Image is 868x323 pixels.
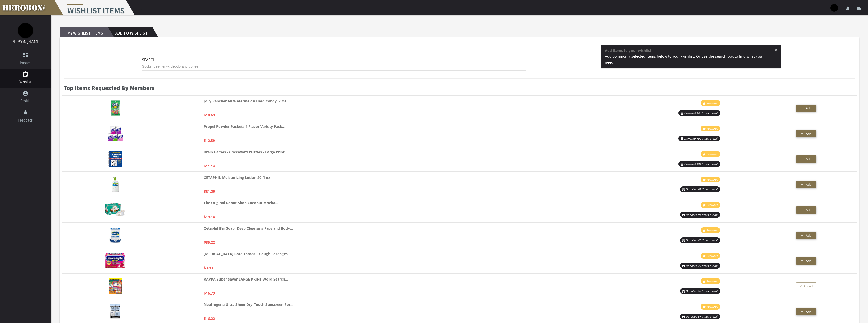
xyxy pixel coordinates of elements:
[108,151,122,167] img: 71zthTBbwTL._AC_UL320_.jpg
[605,48,651,53] strong: Add items to your wishlist
[806,106,811,110] span: Add
[806,157,811,161] span: Add
[10,39,40,45] a: [PERSON_NAME]
[846,6,850,11] i: notifications
[706,178,718,181] i: Featured
[204,174,270,180] strong: CETAPHIL Moisturizing Lotion 20 fl oz
[204,265,213,271] p: $3.93
[204,112,215,118] p: $18.69
[686,264,718,268] i: Donated 79 times overall
[686,289,718,293] i: Donated 67 times overall
[18,23,33,38] img: image
[110,304,120,319] img: 71nImdv7aPL._AC_UL320_.jpg
[111,100,120,116] img: 6136dc53tFL._AC_UL320_.jpg
[60,27,108,37] h2: My Wishlist Items
[684,111,718,115] i: Donated 145 times overall
[796,308,816,315] button: Add
[706,101,718,105] i: Featured
[806,310,811,314] span: Add
[706,305,718,309] i: Featured
[806,233,811,238] span: Add
[22,71,28,77] i: assignment
[686,315,718,318] i: Donated 61 times overall
[706,152,718,156] i: Featured
[796,130,816,137] button: Add
[204,149,288,155] strong: Brain Games - Crossword Puzzles - Large Print...
[800,284,813,288] span: Added
[684,162,718,166] i: Donated 104 times overall
[796,155,816,163] button: Add
[204,214,215,220] p: $19.14
[686,213,718,217] i: Donated 91 times overall
[775,48,777,53] span: ×
[706,203,718,207] i: Featured
[796,257,816,265] button: Add
[796,105,816,112] button: Add
[686,187,718,191] i: Donated 93 times overall
[204,276,288,282] strong: KAPPA Super Saver LARGE PRINT Word Search...
[706,254,718,258] i: Featured
[142,57,155,63] label: Search
[706,279,718,283] i: Featured
[204,302,293,307] strong: Neutrogena Ultra Sheer Dry-Touch Sunscreen For...
[204,188,215,194] p: $51.29
[109,228,121,243] img: 71PaBPhGPSL._AC_UL320_.jpg
[204,239,215,245] p: $35.22
[686,238,718,242] i: Donated 80 times overall
[109,278,122,294] img: 91CVDzWgzCL._AC_UL320_.jpg
[108,126,123,141] img: 91gScnlf+aL._AC_UL320_.jpg
[601,45,781,73] div: Add items to your wishlist
[105,203,125,216] img: 719qGslQ8gL._AC_UL320_.jpg
[806,131,811,136] span: Add
[806,259,811,263] span: Add
[105,253,125,268] img: 710C4vTNW7L._AC_UL320_.jpg
[796,206,816,214] button: Add
[204,290,215,296] p: $16.79
[706,228,718,232] i: Featured
[204,163,215,169] p: $11.14
[204,124,285,129] strong: Propel Powder Packets 4 Flavor Variety Pack...
[806,182,811,187] span: Add
[204,316,215,321] p: $16.22
[706,127,718,130] i: Featured
[64,84,155,92] b: Top Items Requested By Members
[605,54,762,65] span: Add commonly selected items below to your wishlist. Or use the search box to find what you need
[806,208,811,212] span: Add
[204,138,215,143] p: $12.59
[204,98,286,104] strong: Jolly Rancher All Watermelon Hard Candy, 7 Oz
[204,200,278,206] strong: The Original Donut Shop Coconut Mocha...
[796,232,816,239] button: Add
[830,4,838,12] img: user-image
[796,282,816,290] button: Added
[857,6,861,11] i: email
[112,177,119,192] img: 71SHZyi-qyL._AC_UL320_.jpg
[204,225,293,231] strong: Cetaphil Bar Soap, Deep Cleansing Face and Body...
[796,181,816,188] button: Add
[204,251,291,257] strong: [MEDICAL_DATA] Sore Throat + Cough Lozenges...
[108,27,152,37] h2: Add to Wishlist
[142,63,527,71] input: Socks, beef jerky, deodorant, coffee...
[684,137,718,140] i: Donated 104 times overall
